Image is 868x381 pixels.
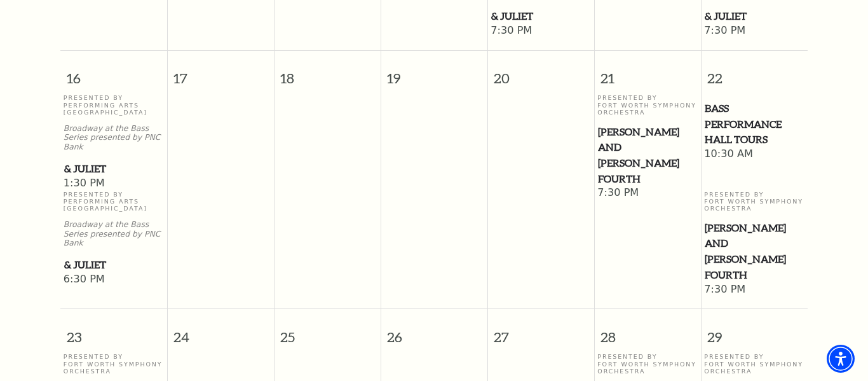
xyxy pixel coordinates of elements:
span: 23 [60,309,167,353]
p: Broadway at the Bass Series presented by PNC Bank [64,124,164,152]
span: [PERSON_NAME] and [PERSON_NAME] Fourth [705,220,804,283]
span: 24 [168,309,274,353]
a: Bass Performance Hall Tours [704,100,804,148]
div: Accessibility Menu [827,345,855,373]
span: & Juliet [491,8,590,24]
a: & Juliet [491,8,591,24]
span: 16 [60,51,167,95]
span: 19 [381,51,487,95]
span: & Juliet [64,161,163,177]
span: & Juliet [64,257,163,273]
span: 29 [702,309,808,353]
span: 27 [488,309,594,353]
span: 7:30 PM [704,24,804,38]
span: 7:30 PM [491,24,591,38]
p: Presented By Fort Worth Symphony Orchestra [597,353,698,375]
span: [PERSON_NAME] and [PERSON_NAME] Fourth [598,124,697,187]
span: 26 [381,309,487,353]
p: Presented By Performing Arts [GEOGRAPHIC_DATA] [64,94,164,116]
p: Presented By Fort Worth Symphony Orchestra [704,353,804,375]
span: 25 [275,309,381,353]
span: 6:30 PM [64,273,164,287]
p: Presented By Fort Worth Symphony Orchestra [64,353,164,375]
span: 18 [275,51,381,95]
span: 21 [595,51,701,95]
a: Mozart and Mahler's Fourth [704,220,804,283]
a: & Juliet [64,161,164,177]
p: Presented By Fort Worth Symphony Orchestra [704,191,804,212]
p: Broadway at the Bass Series presented by PNC Bank [64,220,164,248]
span: 28 [595,309,701,353]
a: & Juliet [64,257,164,273]
a: & Juliet [704,8,804,24]
span: 7:30 PM [597,186,698,200]
span: Bass Performance Hall Tours [705,100,804,148]
span: 1:30 PM [64,177,164,191]
span: 7:30 PM [704,283,804,297]
span: & Juliet [705,8,804,24]
span: 10:30 AM [704,148,804,162]
span: 20 [488,51,594,95]
span: 17 [168,51,274,95]
span: 22 [702,51,808,95]
p: Presented By Performing Arts [GEOGRAPHIC_DATA] [64,191,164,212]
p: Presented By Fort Worth Symphony Orchestra [597,94,698,116]
a: Mozart and Mahler's Fourth [597,124,698,187]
